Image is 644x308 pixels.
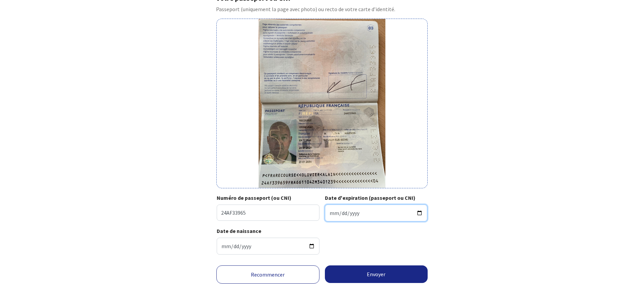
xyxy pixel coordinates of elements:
[217,228,261,234] strong: Date de naissance
[216,265,319,284] a: Recommencer
[216,5,428,13] p: Passeport (uniquement la page avec photo) ou recto de votre carte d’identité.
[217,194,291,201] strong: Numéro de passeport (ou CNI)
[259,19,385,188] img: recourse-olivier.jpg
[325,265,428,283] button: Envoyer
[325,194,415,201] strong: Date d'expiration (passeport ou CNI)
